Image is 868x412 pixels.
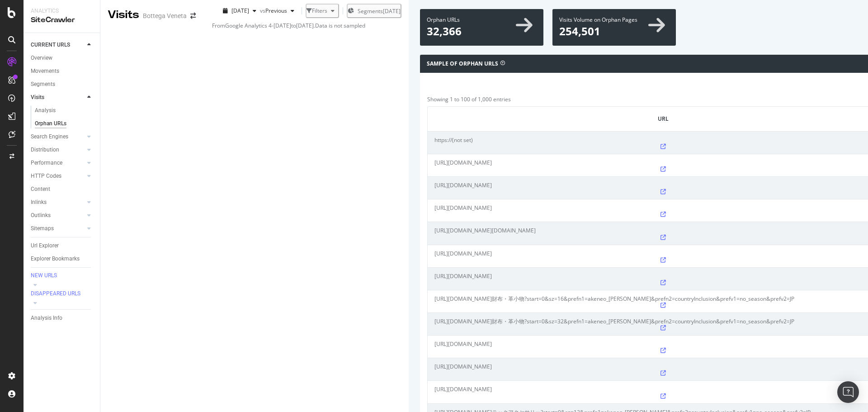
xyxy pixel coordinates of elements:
[108,7,139,23] div: Visits
[31,53,94,63] a: Overview
[434,340,492,348] span: [URL][DOMAIN_NAME]
[31,185,94,194] a: Content
[434,136,473,144] span: https://(not set)
[31,254,80,264] div: Explorer Bookmarks
[434,204,492,212] span: [URL][DOMAIN_NAME]
[31,272,57,279] div: NEW URLS
[265,7,287,14] span: Previous
[434,159,492,166] span: [URL][DOMAIN_NAME]
[31,313,94,323] a: Analysis Info
[31,80,55,89] div: Segments
[296,22,315,29] div: [DATE] .
[143,11,187,20] div: Bottega Veneta
[31,40,70,50] div: CURRENT URLS
[31,289,94,298] a: DISAPPEARED URLS
[31,80,94,89] a: Segments
[312,7,327,14] div: Filters
[231,7,249,14] span: 2025 Oct. 5th
[31,241,94,251] a: Url Explorer
[31,145,85,155] a: Distribution
[212,22,365,29] div: From Google Analytics 4 - to Data is not sampled
[31,198,47,207] div: Inlinks
[347,4,401,18] button: Segments[DATE]
[427,24,537,39] p: 32,366
[31,145,59,155] div: Distribution
[260,7,265,14] span: vs
[306,4,339,18] button: Filters
[31,290,80,298] div: DISAPPEARED URLS
[274,22,291,29] div: [DATE]
[31,66,94,76] a: Movements
[31,224,54,233] div: Sitemaps
[265,4,298,18] button: Previous
[427,92,511,103] div: Showing 1 to 100 of 1,000 entries
[434,385,492,393] span: [URL][DOMAIN_NAME]
[31,15,93,25] div: SiteCrawler
[31,185,50,194] div: Content
[31,241,59,251] div: Url Explorer
[31,271,94,280] a: NEW URLS
[31,313,62,323] div: Analysis Info
[31,224,85,233] a: Sitemaps
[31,211,85,220] a: Outlinks
[434,227,536,234] span: [URL][DOMAIN_NAME][DOMAIN_NAME]
[434,181,492,189] span: [URL][DOMAIN_NAME]
[31,198,85,207] a: Inlinks
[434,295,794,303] span: [URL][DOMAIN_NAME]財布・革小物?start=0&sz=16&prefn1=akeneo_[PERSON_NAME]&prefn2=countryInclusion&prefv1...
[31,93,44,102] div: Visits
[31,93,85,102] a: Visits
[358,7,383,15] span: Segments
[427,16,460,24] span: Orphan URLs
[427,59,498,68] h4: Sample of orphan URLs
[31,171,61,181] div: HTTP Codes
[35,119,66,128] div: Orphan URLs
[559,24,669,39] p: 254,501
[434,272,492,280] span: [URL][DOMAIN_NAME]
[31,132,85,142] a: Search Engines
[837,381,859,403] div: Open Intercom Messenger
[35,106,56,115] div: Analysis
[383,7,401,15] div: [DATE]
[31,254,94,264] a: Explorer Bookmarks
[35,106,94,115] a: Analysis
[434,363,492,370] span: [URL][DOMAIN_NAME]
[31,53,52,63] div: Overview
[31,158,85,168] a: Performance
[31,132,68,142] div: Search Engines
[219,4,260,18] button: [DATE]
[559,16,637,24] span: Visits Volume on Orphan Pages
[434,317,794,325] span: [URL][DOMAIN_NAME]財布・革小物?start=0&sz=32&prefn1=akeneo_[PERSON_NAME]&prefn2=countryInclusion&prefv1...
[31,158,62,168] div: Performance
[31,211,51,220] div: Outlinks
[31,40,85,50] a: CURRENT URLS
[35,119,94,128] a: Orphan URLs
[434,250,492,257] span: [URL][DOMAIN_NAME]
[31,66,59,76] div: Movements
[31,171,85,181] a: HTTP Codes
[31,7,93,15] div: Analytics
[190,13,196,19] div: arrow-right-arrow-left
